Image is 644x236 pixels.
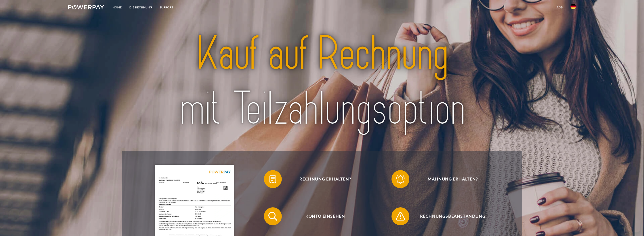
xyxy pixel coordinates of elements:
[126,3,156,11] a: DIE RECHNUNG
[398,170,507,188] span: Mahnung erhalten?
[145,24,499,139] img: title-powerpay_de.svg
[271,170,380,188] span: Rechnung erhalten?
[395,174,406,185] img: qb_bell.svg
[267,174,278,185] img: qb_bill.svg
[391,170,508,188] button: Mahnung erhalten?
[264,207,380,225] button: Konto einsehen
[395,211,406,222] img: qb_warning.svg
[271,207,380,225] span: Konto einsehen
[553,3,567,11] a: agb
[109,3,126,11] a: Home
[391,207,508,225] button: Rechnungsbeanstandung
[398,207,507,225] span: Rechnungsbeanstandung
[267,211,278,222] img: qb_search.svg
[264,170,380,188] button: Rechnung erhalten?
[68,5,104,9] img: logo-powerpay-white.svg
[570,4,576,9] img: de
[626,218,640,232] iframe: Schaltfläche zum Öffnen des Messaging-Fensters
[156,3,177,11] a: SUPPORT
